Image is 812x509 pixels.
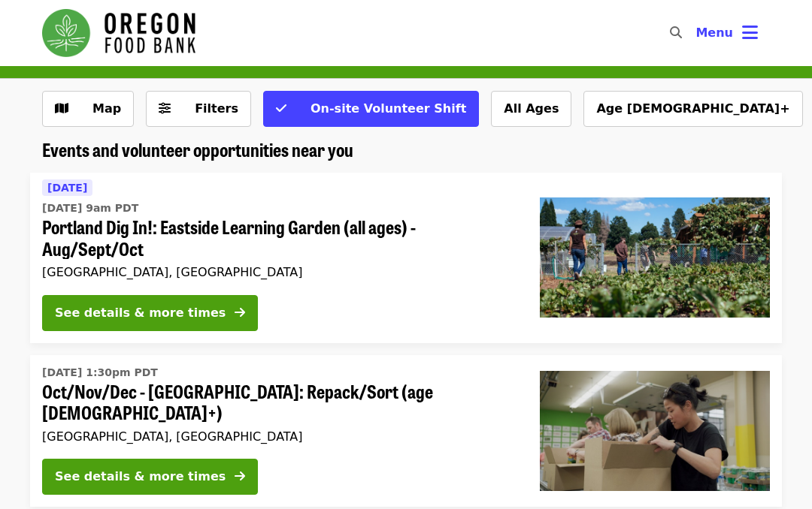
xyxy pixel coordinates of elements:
span: Events and volunteer opportunities near you [42,136,353,162]
div: [GEOGRAPHIC_DATA], [GEOGRAPHIC_DATA] [42,429,516,444]
span: Map [92,101,121,116]
button: Filters (0 selected) [146,91,251,127]
a: See details for "Oct/Nov/Dec - Portland: Repack/Sort (age 8+)" [30,355,782,507]
span: Portland Dig In!: Eastside Learning Garden (all ages) - Aug/Sept/Oct [42,216,516,260]
i: bars icon [742,22,758,44]
div: See details & more times [55,304,226,322]
button: On-site Volunteer Shift [263,91,479,127]
i: check icon [276,101,286,116]
span: Filters [195,101,238,116]
div: [GEOGRAPHIC_DATA], [GEOGRAPHIC_DATA] [42,265,516,279]
button: Show map view [42,91,134,127]
div: See details & more times [55,468,226,486]
time: [DATE] 1:30pm PDT [42,365,158,381]
input: Search [691,15,703,51]
i: map icon [55,101,68,116]
i: arrow-right icon [235,306,245,320]
time: [DATE] 9am PDT [42,200,138,216]
button: See details & more times [42,459,258,495]
button: See details & more times [42,295,258,331]
span: On-site Volunteer Shift [311,101,466,116]
span: Menu [695,26,733,40]
button: Toggle account menu [683,15,770,51]
i: sliders-h icon [159,101,171,116]
button: All Ages [491,91,571,127]
a: See details for "Portland Dig In!: Eastside Learning Garden (all ages) - Aug/Sept/Oct" [30,173,782,343]
span: Oct/Nov/Dec - [GEOGRAPHIC_DATA]: Repack/Sort (age [DEMOGRAPHIC_DATA]+) [42,381,516,424]
span: [DATE] [47,182,87,194]
img: Oct/Nov/Dec - Portland: Repack/Sort (age 8+) organized by Oregon Food Bank [540,371,770,491]
img: Oregon Food Bank - Home [42,9,195,57]
img: Portland Dig In!: Eastside Learning Garden (all ages) - Aug/Sept/Oct organized by Oregon Food Bank [540,197,770,318]
button: Age [DEMOGRAPHIC_DATA]+ [583,91,802,127]
i: search icon [670,26,682,40]
i: arrow-right icon [235,469,245,483]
